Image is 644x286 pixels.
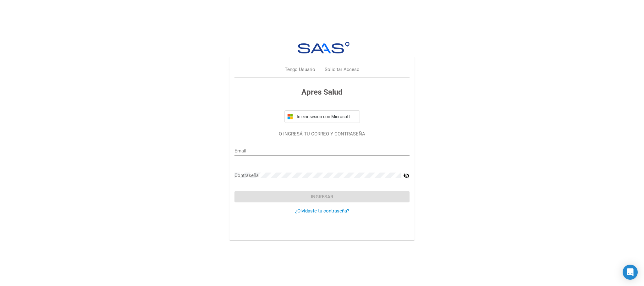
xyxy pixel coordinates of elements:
[234,130,410,138] p: O INGRESÁ TU CORREO Y CONTRASEÑA
[284,110,360,123] button: Iniciar sesión con Microsoft
[311,194,333,200] span: Ingresar
[295,114,357,119] span: Iniciar sesión con Microsoft
[403,172,410,179] mat-icon: visibility_off
[234,191,410,202] button: Ingresar
[623,265,638,280] div: Open Intercom Messenger
[234,86,410,98] h3: Apres Salud
[325,66,360,74] div: Solicitar Acceso
[295,208,349,214] a: ¿Olvidaste tu contraseña?
[285,66,315,74] div: Tengo Usuario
